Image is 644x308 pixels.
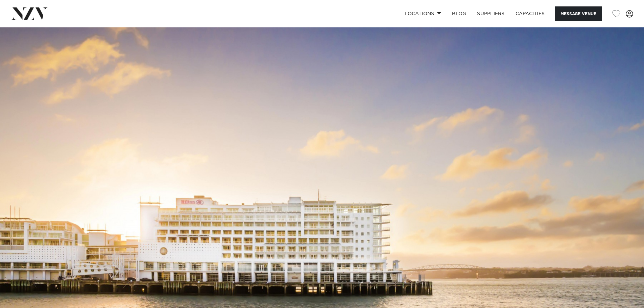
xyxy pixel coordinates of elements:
a: SUPPLIERS [472,6,510,21]
img: nzv-logo.png [11,7,48,20]
a: Capacities [510,6,550,21]
a: Locations [399,6,447,21]
a: BLOG [447,6,472,21]
button: Message Venue [555,6,602,21]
